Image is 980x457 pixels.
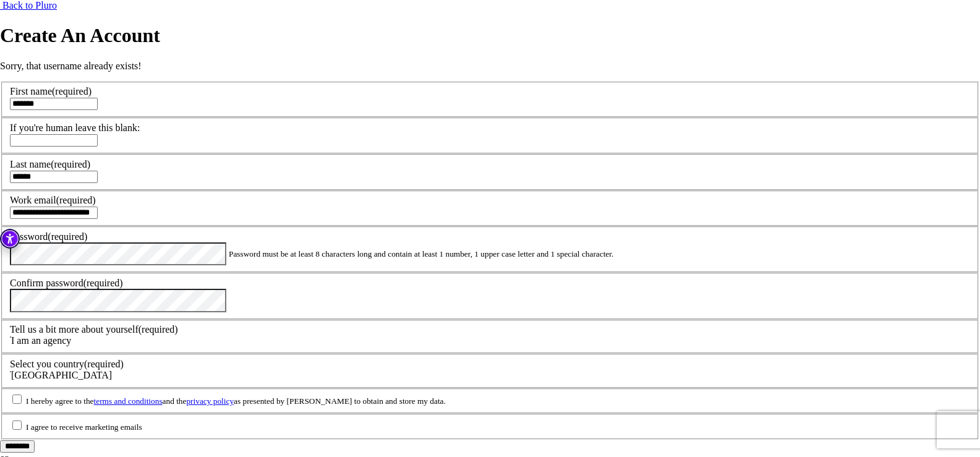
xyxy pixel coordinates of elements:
[56,195,96,205] span: (required)
[12,421,22,430] input: I agree to receive marketing emails
[11,370,112,380] span: Paraguay
[26,396,446,406] small: I hereby agree to the and the as presented by [PERSON_NAME] to obtain and store my data.
[10,231,87,242] label: Password
[12,395,22,404] input: I hereby agree to theterms and conditionsand theprivacy policyas presented by [PERSON_NAME] to ob...
[10,195,96,205] label: Work email
[10,324,178,335] label: Tell us a bit more about yourself
[186,396,234,406] a: privacy policy
[138,324,178,335] span: (required)
[11,335,71,346] span: I am an agency
[84,359,124,369] span: (required)
[26,422,142,432] small: I agree to receive marketing emails
[94,396,163,406] a: terms and conditions
[10,278,123,288] label: Confirm password
[10,122,140,133] label: If you're human leave this blank:
[48,231,87,242] span: (required)
[10,359,124,369] label: Select you country
[229,249,613,258] small: Password must be at least 8 characters long and contain at least 1 number, 1 upper case letter an...
[52,86,92,96] span: (required)
[83,278,123,288] span: (required)
[51,159,90,169] span: (required)
[10,159,90,169] label: Last name
[10,86,92,96] label: First name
